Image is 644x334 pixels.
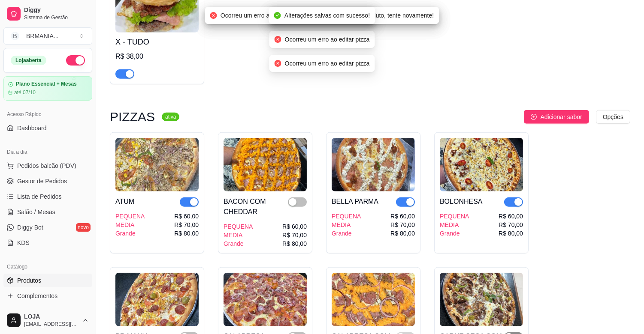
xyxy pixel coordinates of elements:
[3,205,92,219] a: Salão / Mesas
[210,12,217,19] span: close-circle
[17,239,30,247] span: KDS
[3,221,92,234] a: Diggy Botnovo
[224,231,253,239] div: MEDIA
[3,310,92,331] button: LOJA[EMAIL_ADDRESS][DOMAIN_NAME]
[499,212,523,221] div: R$ 60,00
[115,51,199,62] div: R$ 38,00
[24,14,89,21] span: Sistema de Gestão
[3,121,92,135] a: Dashboard
[3,274,92,287] a: Produtos
[275,36,281,43] span: close-circle
[24,321,79,328] span: [EMAIL_ADDRESS][DOMAIN_NAME]
[3,190,92,203] a: Lista de Pedidos
[3,145,92,159] div: Dia a dia
[332,138,415,191] img: product-image
[390,212,415,221] div: R$ 60,00
[285,60,370,67] span: Ocorreu um erro ao editar pizza
[3,27,92,45] button: Select a team
[332,212,361,221] div: PEQUENA
[332,229,361,238] div: Grande
[440,229,469,238] div: Grande
[499,221,523,229] div: R$ 70,00
[3,107,92,121] div: Acesso Rápido
[3,3,92,24] a: DiggySistema de Gestão
[3,236,92,250] a: KDS
[14,89,36,96] article: até 07/10
[332,197,378,207] div: BELLA PARMA
[390,221,415,229] div: R$ 70,00
[17,292,57,300] span: Complementos
[115,197,134,207] div: ATUM
[499,229,523,238] div: R$ 80,00
[17,276,41,285] span: Produtos
[174,221,199,229] div: R$ 70,00
[3,159,92,173] button: Pedidos balcão (PDV)
[531,114,537,120] span: plus-circle
[17,192,62,201] span: Lista de Pedidos
[115,221,145,229] div: MEDIA
[224,197,288,217] div: BACON COM CHEDDAR
[174,229,199,238] div: R$ 80,00
[115,273,199,326] img: product-image
[17,223,43,232] span: Diggy Bot
[224,273,307,326] img: product-image
[115,36,199,48] h4: X - TUDO
[115,229,145,238] div: Grande
[440,197,483,207] div: BOLONHESA
[285,36,370,43] span: Ocorreu um erro ao editar pizza
[224,239,253,248] div: Grande
[540,112,582,122] span: Adicionar sabor
[3,260,92,274] div: Catálogo
[224,138,307,191] img: product-image
[524,110,589,124] button: Adicionar sabor
[174,212,199,221] div: R$ 60,00
[332,273,415,326] img: product-image
[110,112,155,122] h3: PIZZAS
[3,174,92,188] a: Gestor de Pedidos
[26,32,58,40] div: BRMANIA ...
[440,273,523,326] img: product-image
[224,222,253,231] div: PEQUENA
[596,110,630,124] button: Opções
[274,12,281,19] span: check-circle
[275,60,281,67] span: close-circle
[66,55,85,66] button: Alterar Status
[162,113,179,121] sup: ativa
[17,124,47,132] span: Dashboard
[603,112,623,122] span: Opções
[16,81,77,87] article: Plano Essencial + Mesas
[17,208,55,216] span: Salão / Mesas
[282,231,307,239] div: R$ 70,00
[17,177,67,185] span: Gestor de Pedidos
[17,161,76,170] span: Pedidos balcão (PDV)
[115,138,199,191] img: product-image
[24,6,89,14] span: Diggy
[282,239,307,248] div: R$ 80,00
[24,313,79,321] span: LOJA
[115,212,145,221] div: PEQUENA
[221,12,434,19] span: Ocorreu um erro ao alterar o status de visibilidade do produto, tente novamente!
[3,76,92,101] a: Plano Essencial + Mesasaté 07/10
[332,221,361,229] div: MEDIA
[11,56,46,65] div: Loja aberta
[3,289,92,303] a: Complementos
[282,222,307,231] div: R$ 60,00
[440,212,469,221] div: PEQUENA
[390,229,415,238] div: R$ 80,00
[440,138,523,191] img: product-image
[11,32,19,40] span: B
[284,12,370,19] span: Alterações salvas com sucesso!
[440,221,469,229] div: MEDIA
